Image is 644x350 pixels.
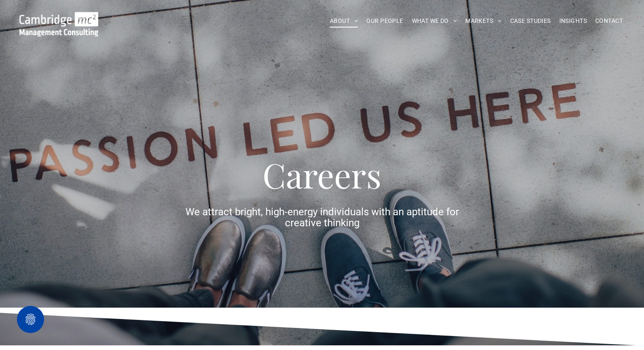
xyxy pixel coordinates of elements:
a: WHAT WE DO [408,14,462,28]
a: INSIGHTS [555,14,591,28]
a: CONTACT [591,14,627,28]
img: Go to Homepage [19,12,98,36]
a: OUR PEOPLE [362,14,407,28]
a: ABOUT [326,14,362,28]
span: Careers [263,152,381,197]
span: We attract bright, high-energy individuals with an aptitude for creative thinking [185,206,459,229]
a: MARKETS [461,14,506,28]
a: CASE STUDIES [506,14,555,28]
